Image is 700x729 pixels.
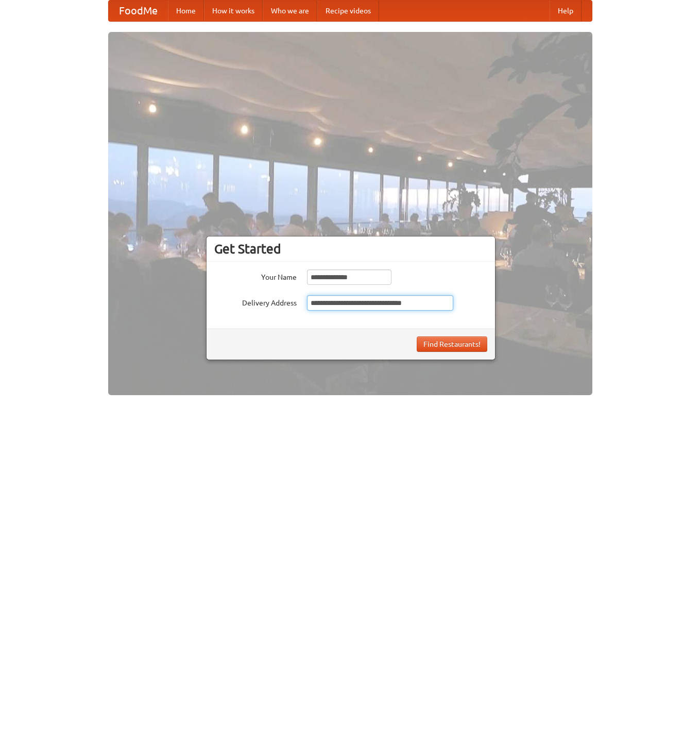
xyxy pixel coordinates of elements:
a: Who we are [263,1,317,21]
label: Delivery Address [214,295,297,308]
button: Find Restaurants! [417,336,487,352]
a: Home [168,1,204,21]
h3: Get Started [214,241,487,257]
a: Help [550,1,582,21]
a: FoodMe [109,1,168,21]
a: Recipe videos [317,1,379,21]
label: Your Name [214,269,297,282]
a: How it works [204,1,263,21]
